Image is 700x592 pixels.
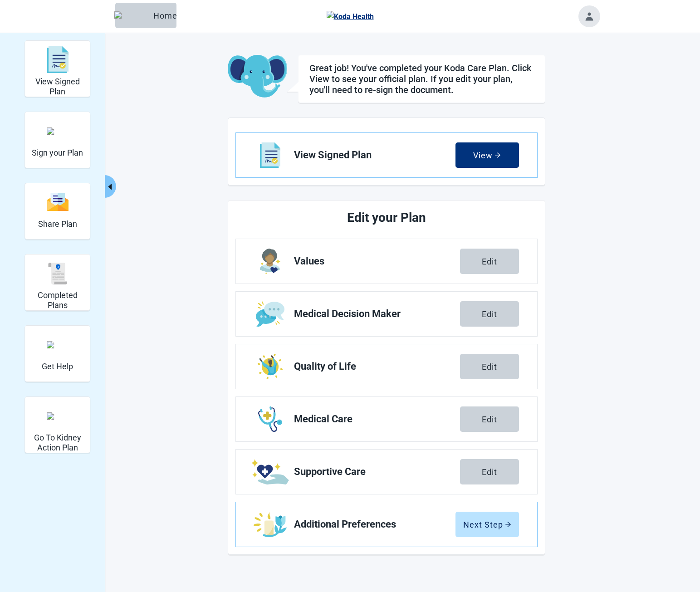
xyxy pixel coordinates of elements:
span: arrow-right [494,152,501,158]
a: Edit Quality of Life section [236,344,537,389]
img: svg%3e [47,263,69,284]
h2: Share Plan [38,219,77,229]
img: svg%3e [47,192,69,212]
button: Edit [460,406,519,432]
div: Completed Plans [24,254,90,311]
a: Edit Supportive Care section [236,450,537,494]
a: Edit Additional Preferences section [236,502,537,547]
div: Edit [482,467,497,476]
span: caret-left [106,182,114,191]
a: Edit Medical Care section [236,397,537,441]
h1: Great job! You've completed your Koda Care Plan. Click View to see your official plan. If you edi... [309,63,534,95]
div: Edit [482,309,497,318]
span: Medical Decision Maker [294,308,460,319]
h2: Completed Plans [29,290,86,310]
button: ElephantHome [115,3,176,28]
h2: Edit your Plan [269,208,504,228]
button: Edit [460,354,519,379]
div: Home [122,11,169,20]
img: person-question.svg [47,341,69,348]
img: Koda Elephant [228,55,287,98]
main: Main content [173,55,600,555]
a: Edit Medical Decision Maker section [236,292,537,336]
span: Quality of Life [294,361,460,372]
h2: Get Help [42,362,73,372]
span: arrow-right [505,521,511,528]
div: Edit [482,415,497,424]
span: Supportive Care [294,466,460,477]
button: Edit [460,459,519,484]
img: Elephant [114,11,150,20]
img: svg%3e [47,46,69,73]
div: Share Plan [24,183,90,240]
button: Collapse menu [105,175,116,198]
button: Edit [460,301,519,327]
span: Medical Care [294,414,460,425]
button: Next Steparrow-right [455,512,519,537]
div: Go To Kidney Action Plan [24,396,90,453]
div: Edit [482,257,497,266]
div: View [473,151,501,160]
a: Edit Values section [236,239,537,284]
div: Sign your Plan [24,112,90,168]
h2: Go To Kidney Action Plan [29,433,86,452]
a: View View Signed Plan section [236,133,537,177]
span: Additional Preferences [294,519,455,530]
img: Koda Health [327,11,374,22]
div: View Signed Plan [24,40,90,97]
div: Next Step [463,520,511,529]
button: Toggle account menu [578,5,600,27]
div: Get Help [24,325,90,382]
h2: Sign your Plan [32,148,83,158]
span: Values [294,256,460,267]
span: View Signed Plan [294,150,455,161]
button: Viewarrow-right [455,142,519,168]
button: Edit [460,249,519,274]
div: Edit [482,362,497,371]
h2: View Signed Plan [29,77,86,96]
img: make_plan_official.svg [47,127,69,135]
img: kidney_action_plan.svg [47,412,69,420]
